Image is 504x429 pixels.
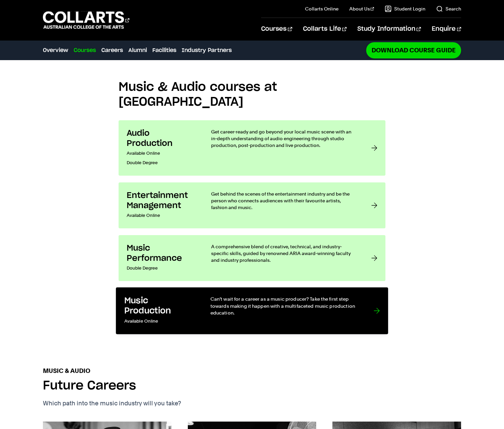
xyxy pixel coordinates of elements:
h3: Entertainment Management [127,191,198,211]
a: Overview [43,46,68,54]
a: Industry Partners [182,46,232,54]
a: Collarts Life [303,18,347,40]
a: Careers [101,46,123,54]
p: Which path into the music industry will you take? [43,399,211,408]
a: Alumni [128,46,147,54]
a: About Us [349,5,374,12]
a: Entertainment Management Available Online Get behind the scenes of the entertainment industry and... [119,182,385,228]
a: Music Performance Double Degree A comprehensive blend of creative, technical, and industry-specif... [119,235,385,281]
p: Available Online [124,317,197,326]
a: Enquire [432,18,461,40]
h3: Music Performance [127,243,198,263]
p: Can’t wait for a career as a music producer? Take the first step towards making it happen with a ... [210,296,360,316]
p: Available Online [127,149,198,158]
h3: Music Production [124,296,197,316]
p: A comprehensive blend of creative, technical, and industry-specific skills, guided by renowned AR... [211,243,358,263]
a: Audio Production Available Online Double Degree Get career-ready and go beyond your local music s... [119,120,385,176]
a: Facilities [152,46,176,54]
a: Courses [74,46,96,54]
h3: Audio Production [127,128,198,149]
a: Search [436,5,461,12]
p: Music & Audio [43,366,90,376]
a: Study Information [357,18,421,40]
a: Courses [261,18,292,40]
p: Get career-ready and go beyond your local music scene with an in-depth understanding of audio eng... [211,128,358,149]
h2: Future Careers [43,378,136,393]
p: Double Degree [127,158,198,168]
a: Student Login [385,5,425,12]
p: Double Degree [127,263,198,273]
a: Download Course Guide [366,42,461,58]
div: Go to homepage [43,10,129,30]
h2: Music & Audio courses at [GEOGRAPHIC_DATA] [119,80,385,109]
p: Available Online [127,211,198,220]
a: Collarts Online [305,5,338,12]
a: Music Production Available Online Can’t wait for a career as a music producer? Take the first ste... [116,287,388,334]
p: Get behind the scenes of the entertainment industry and be the person who connects audiences with... [211,191,358,211]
